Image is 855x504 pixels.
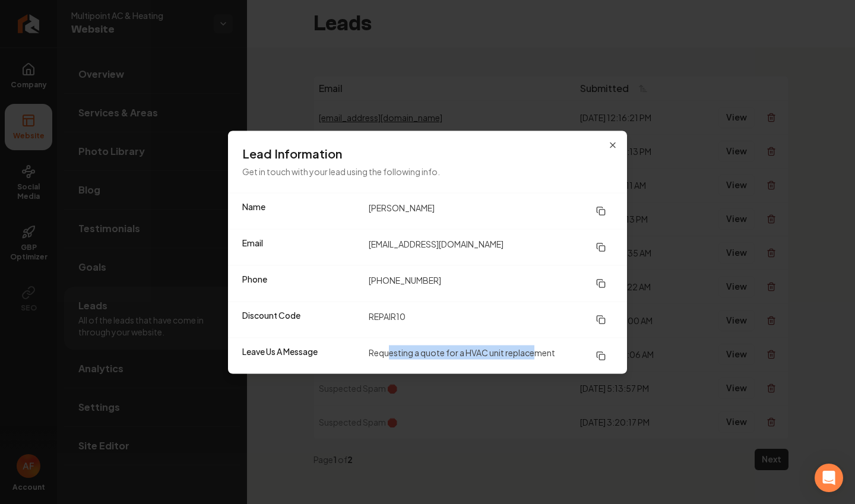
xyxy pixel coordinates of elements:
[369,345,613,366] dd: Requesting a quote for a HVAC unit replacement
[242,145,613,161] h3: Lead Information
[242,272,359,294] dt: Phone
[242,345,359,366] dt: Leave Us A Message
[242,309,359,330] dt: Discount Code
[242,200,359,221] dt: Name
[369,272,613,294] dd: [PHONE_NUMBER]
[242,164,613,178] p: Get in touch with your lead using the following info.
[242,236,359,258] dt: Email
[369,200,613,221] dd: [PERSON_NAME]
[369,236,613,258] dd: [EMAIL_ADDRESS][DOMAIN_NAME]
[369,309,613,330] dd: REPAIR10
